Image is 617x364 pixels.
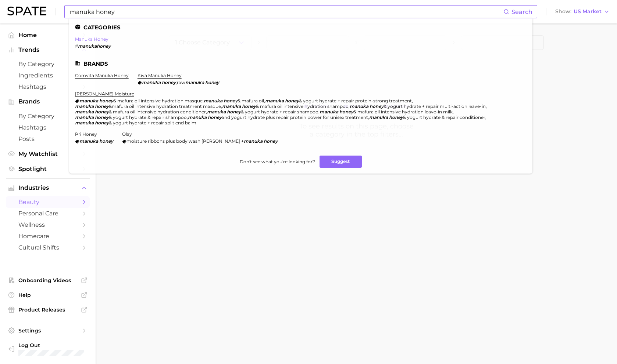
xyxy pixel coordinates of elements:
[18,72,77,79] span: Ingredients
[18,292,77,298] span: Help
[18,61,77,68] span: by Category
[242,103,256,109] em: honey
[208,114,222,120] em: honey
[122,131,132,137] a: olay
[6,70,90,81] a: Ingredients
[75,61,527,67] li: Brands
[6,275,90,286] a: Onboarding Videos
[222,114,368,120] span: and yogurt hydrate plus repair protein power for unisex treatment
[18,233,77,240] span: homecare
[75,43,78,49] span: #
[555,10,571,14] span: Show
[370,103,384,109] em: honey
[138,73,182,78] a: kiva manuka honey
[18,124,77,131] span: Hashtags
[18,210,77,217] span: personal care
[18,150,77,157] span: My Watchlist
[285,98,299,103] em: honey
[320,109,338,114] em: manuka
[75,98,518,125] div: , , , , , , , , , , , ,
[574,10,602,14] span: US Market
[99,98,113,103] em: honey
[78,43,111,49] em: manukahoney
[75,24,527,30] li: Categories
[553,7,611,17] button: ShowUS Market
[138,80,219,85] div: ,
[7,7,46,15] img: SPATE
[320,156,362,168] button: Suggest
[79,138,98,144] em: manuka
[6,163,90,175] a: Spotlight
[109,120,196,125] span: & yogurt hydrate + repair split end balm
[162,80,176,85] em: honey
[6,182,90,193] button: Industries
[109,103,221,109] span: &mafura oil intensive hydration treatment masque
[369,114,388,120] em: manuka
[18,306,77,313] span: Product Releases
[18,244,77,251] span: cultural shifts
[299,98,412,103] span: & yogurt hydrate + repair protein-strong treatment
[18,47,77,53] span: Trends
[6,230,90,242] a: homecare
[185,80,204,85] em: manuka
[6,208,90,219] a: personal care
[177,80,185,85] span: raw
[6,325,90,336] a: Settings
[99,138,113,144] em: honey
[353,109,453,114] span: & mafura oil intensive hydration leave-in milk
[264,138,278,144] em: honey
[204,98,222,103] em: manuka
[205,80,219,85] em: honey
[244,138,263,144] em: manuka
[6,58,90,70] a: by Category
[188,114,207,120] em: manuka
[75,131,97,137] a: pri honey
[6,304,90,315] a: Product Releases
[18,113,77,120] span: by Category
[6,148,90,160] a: My Watchlist
[75,120,94,125] em: manuka
[95,103,109,109] em: honey
[75,109,94,114] em: manuka
[256,103,349,109] span: & mafura oil intensive hydration shampoo
[6,242,90,253] a: cultural shifts
[126,138,244,144] span: moisture ribbons plus body wash [PERSON_NAME] +
[75,73,129,78] a: comvita manuka honey
[6,110,90,122] a: by Category
[75,36,108,42] a: manuka honey
[265,98,284,103] em: manuka
[79,98,98,103] em: manuka
[95,120,109,125] em: honey
[18,83,77,90] span: Hashtags
[75,103,94,109] em: manuka
[113,98,203,103] span: & mafura oil intensive hydration masque
[18,32,77,39] span: Home
[238,98,264,103] span: & mafura oil
[18,185,77,191] span: Industries
[18,277,77,284] span: Onboarding Videos
[339,109,353,114] em: honey
[18,165,77,172] span: Spotlight
[6,81,90,92] a: Hashtags
[6,340,90,358] a: Log out. Currently logged in with e-mail pbudde@suavebrandsco.com.
[6,96,90,107] button: Brands
[18,199,77,205] span: beauty
[384,103,486,109] span: & yogurt hydrate + repair multi-action leave-in
[207,109,226,114] em: manuka
[350,103,368,109] em: manuka
[109,114,187,120] span: & yogurt hydrate & repair shampoo
[69,6,503,18] input: Search here for a brand, industry, or ingredient
[6,122,90,133] a: Hashtags
[6,196,90,208] a: beauty
[403,114,485,120] span: & yogurt hydrate & repair conditioner
[95,109,109,114] em: honey
[18,98,77,105] span: Brands
[389,114,403,120] em: honey
[18,135,77,142] span: Posts
[18,327,77,334] span: Settings
[241,109,318,114] span: & yogurt hydrate + repair shampoo
[6,133,90,145] a: Posts
[511,8,532,15] span: Search
[142,80,161,85] em: manuka
[95,114,109,120] em: honey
